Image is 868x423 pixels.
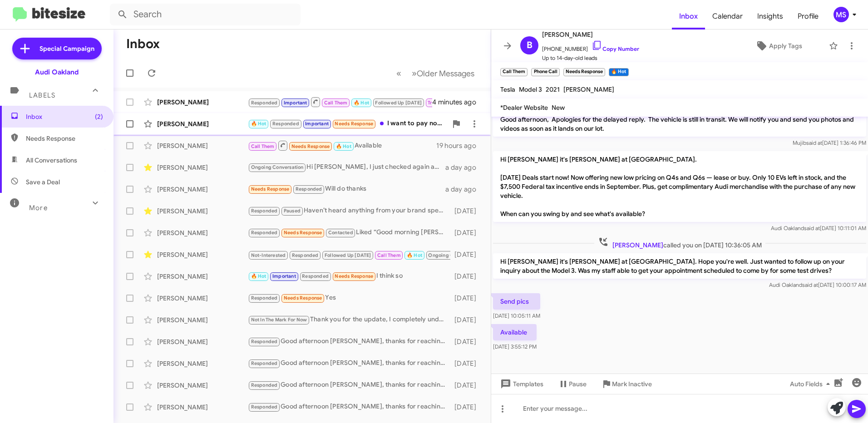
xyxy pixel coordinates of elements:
[563,85,614,93] span: [PERSON_NAME]
[612,376,652,392] span: Mark Inactive
[157,381,248,390] div: [PERSON_NAME]
[335,121,373,127] span: Needs Response
[157,359,248,368] div: [PERSON_NAME]
[375,100,422,106] span: Followed Up [DATE]
[305,121,329,127] span: Important
[750,3,790,30] a: Insights
[806,139,822,146] span: said at
[450,228,483,237] div: [DATE]
[302,273,329,279] span: Responded
[833,7,849,22] div: MS
[272,273,296,279] span: Important
[672,3,705,30] a: Inbox
[126,37,160,51] h1: Inbox
[428,252,481,258] span: Ongoing Conversation
[248,118,447,129] div: I want to pay no more than $600/month
[546,85,560,93] span: 2021
[493,312,540,319] span: [DATE] 10:05:11 AM
[432,98,483,107] div: 4 minutes ago
[542,29,639,40] span: [PERSON_NAME]
[519,85,542,93] span: Model 3
[609,68,628,76] small: 🔥 Hot
[493,111,866,137] p: Good afternoon, Apologies for the delayed reply. The vehicle is still in transit. We will notify ...
[251,208,278,214] span: Responded
[251,252,286,258] span: Not-Interested
[531,68,559,76] small: Phone Call
[790,376,833,392] span: Auto Fields
[793,139,866,146] span: Mujib [DATE] 1:36:46 PM
[542,54,639,63] span: Up to 14-day-old leads
[436,141,483,150] div: 19 hours ago
[248,336,450,347] div: Good afternoon [PERSON_NAME], thanks for reaching out. We’d love to see the vehicle in person to ...
[157,315,248,325] div: [PERSON_NAME]
[251,317,307,323] span: Not In The Mark For Now
[802,281,818,288] span: said at
[296,186,322,192] span: Responded
[251,382,278,388] span: Responded
[29,204,48,212] span: More
[157,250,248,259] div: [PERSON_NAME]
[26,177,60,187] span: Save a Deal
[157,207,248,216] div: [PERSON_NAME]
[35,68,79,77] div: Audi Oakland
[26,134,103,143] span: Needs Response
[157,337,248,346] div: [PERSON_NAME]
[769,281,866,288] span: Audi Oakland [DATE] 10:00:17 AM
[248,184,445,194] div: Will do thanks
[292,252,319,258] span: Responded
[251,143,275,149] span: Call Them
[291,143,330,149] span: Needs Response
[612,241,663,249] span: [PERSON_NAME]
[157,163,248,172] div: [PERSON_NAME]
[248,402,450,412] div: Good afternoon [PERSON_NAME], thanks for reaching out. We’d love to see the vehicle in person to ...
[563,68,605,76] small: Needs Response
[272,121,299,127] span: Responded
[251,230,278,236] span: Responded
[157,185,248,194] div: [PERSON_NAME]
[251,273,266,279] span: 🔥 Hot
[493,151,866,222] p: Hi [PERSON_NAME] it's [PERSON_NAME] at [GEOGRAPHIC_DATA]. [DATE] Deals start now! Now offering ne...
[29,91,55,99] span: Labels
[354,100,369,106] span: 🔥 Hot
[450,403,483,412] div: [DATE]
[251,164,304,170] span: Ongoing Conversation
[157,141,248,150] div: [PERSON_NAME]
[251,339,278,344] span: Responded
[732,38,824,54] button: Apply Tags
[500,68,528,76] small: Call Them
[450,272,483,281] div: [DATE]
[248,96,432,108] div: This is Mujib from Audi Oakland, we spoke on the phone [DATE] regarding your approval that you go...
[251,295,278,301] span: Responded
[248,358,450,369] div: Good afternoon [PERSON_NAME], thanks for reaching out. We’d love to see the vehicle(s) in person ...
[804,225,820,231] span: said at
[594,376,659,392] button: Mark Inactive
[325,252,371,258] span: Followed Up [DATE]
[248,206,450,216] div: Haven’t heard anything from your brand specialist since last week so I'm assuming there is no nee...
[248,293,450,303] div: Yes
[493,324,537,340] p: Available
[39,44,94,53] span: Special Campaign
[251,404,278,410] span: Responded
[450,381,483,390] div: [DATE]
[551,376,594,392] button: Pause
[336,143,351,149] span: 🔥 Hot
[95,112,103,121] span: (2)
[251,121,266,127] span: 🔥 Hot
[248,162,445,172] div: Hi [PERSON_NAME], I just checked again and the CR-V Hybrid you were looking at has already been s...
[157,228,248,237] div: [PERSON_NAME]
[407,252,422,258] span: 🔥 Hot
[12,38,102,59] a: Special Campaign
[248,380,450,390] div: Good afternoon [PERSON_NAME], thanks for reaching out. We’d love to see the vehicle in person to ...
[328,230,353,236] span: Contacted
[391,64,480,83] nav: Page navigation example
[406,64,480,83] button: Next
[493,343,537,350] span: [DATE] 3:55:12 PM
[790,3,826,30] a: Profile
[396,68,401,79] span: «
[450,250,483,259] div: [DATE]
[826,7,858,22] button: MS
[284,100,307,106] span: Important
[493,253,866,279] p: Hi [PERSON_NAME] it's [PERSON_NAME] at [GEOGRAPHIC_DATA]. Hope you're well. Just wanted to follow...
